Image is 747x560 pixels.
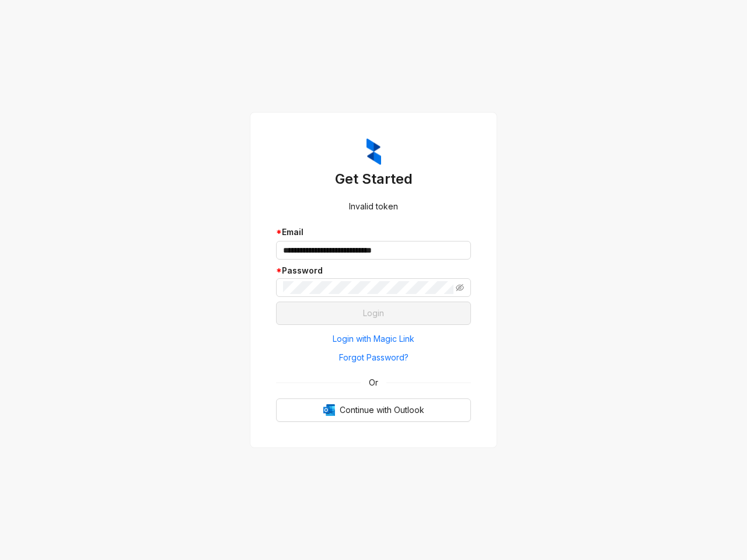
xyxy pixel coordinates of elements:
[276,330,471,348] button: Login with Magic Link
[339,351,409,364] span: Forgot Password?
[276,302,471,325] button: Login
[276,348,471,367] button: Forgot Password?
[340,404,424,416] span: Continue with Outlook
[276,200,471,213] div: Invalid token
[276,226,471,239] div: Email
[276,264,471,277] div: Password
[456,283,464,292] span: eye-invisible
[323,404,335,416] img: Outlook
[276,170,471,188] h3: Get Started
[366,138,381,165] img: ZumaIcon
[333,332,414,345] span: Login with Magic Link
[361,376,386,389] span: Or
[276,398,471,422] button: OutlookContinue with Outlook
